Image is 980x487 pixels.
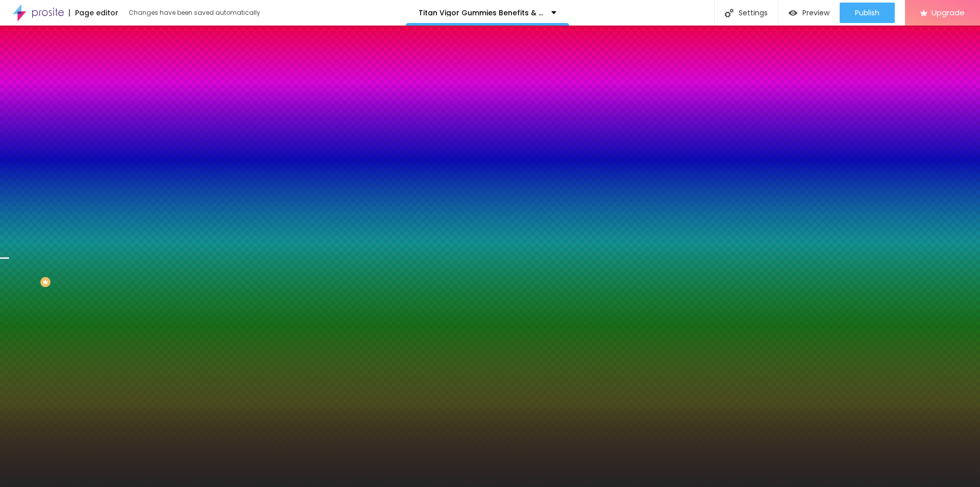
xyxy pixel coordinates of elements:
[789,9,797,17] img: view-1.svg
[725,9,733,17] img: Icone
[778,3,840,23] button: Preview
[802,9,829,17] span: Preview
[129,10,260,16] div: Changes have been saved automatically
[69,9,118,16] div: Page editor
[840,3,895,23] button: Publish
[419,9,544,16] p: Titan Vigor Gummies Benefits & Where to Buy
[932,8,965,17] span: Upgrade
[855,9,879,17] span: Publish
